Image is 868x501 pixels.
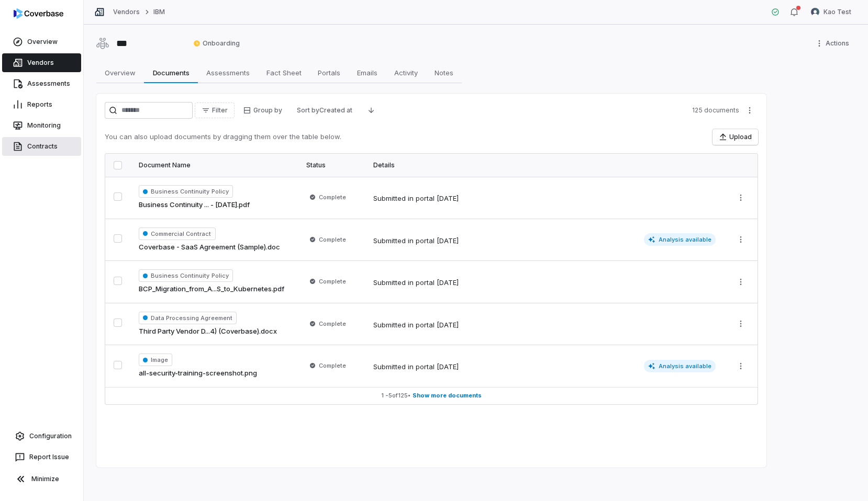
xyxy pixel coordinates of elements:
[105,132,341,142] p: You can also upload documents by dragging them over the table below.
[153,8,165,16] a: IBM
[139,269,233,282] span: Business Continuity Policy
[2,116,81,135] a: Monitoring
[373,320,459,331] div: Submitted in portal
[4,427,79,446] a: Configuration
[193,39,240,48] span: Onboarding
[732,190,749,206] button: More actions
[314,66,344,79] span: Portals
[319,193,346,201] span: Complete
[430,66,458,79] span: Notes
[262,66,306,79] span: Fact Sheet
[212,106,228,115] span: Filter
[139,242,280,253] a: Coverbase - SaaS Agreement (Sample).doc
[139,326,277,337] a: Third Party Vendor D...4) (Coverbase).docx
[824,8,851,16] span: Kao Test
[2,74,81,93] a: Assessments
[195,103,235,118] button: Filter
[373,236,459,246] div: Submitted in portal
[373,193,459,204] div: Submitted in portal
[202,66,254,79] span: Assessments
[437,362,459,372] div: [DATE]
[437,278,459,288] div: [DATE]
[4,448,79,466] button: Report Issue
[2,53,81,72] a: Vendors
[237,103,288,118] button: Group by
[139,284,284,294] a: BCP_Migration_from_A...S_to_Kubernetes.pdf
[139,200,250,210] a: Business Continuity ... - [DATE].pdf
[105,388,758,404] button: 1 -5of125• Show more documents
[437,236,459,246] div: [DATE]
[319,320,346,328] span: Complete
[713,129,758,145] button: Upload
[139,185,233,198] span: Business Continuity Policy
[692,106,739,115] span: 125 documents
[805,4,858,20] button: Kao Test avatarKao Test
[14,8,63,19] img: logo-D7KZi-bG.svg
[361,103,382,118] button: Descending
[139,161,290,169] div: Document Name
[373,362,459,372] div: Submitted in portal
[741,103,758,118] button: More actions
[2,137,81,156] a: Contracts
[353,66,382,79] span: Emails
[306,161,357,169] div: Status
[413,392,482,400] span: Show more documents
[319,361,346,370] span: Complete
[2,95,81,114] a: Reports
[139,368,257,379] a: all-security-training-screenshot.png
[149,66,194,79] span: Documents
[732,358,749,374] button: More actions
[390,66,422,79] span: Activity
[812,36,855,51] button: More actions
[373,161,716,169] div: Details
[644,360,716,372] span: Analysis available
[367,106,375,115] svg: Descending
[732,316,749,332] button: More actions
[2,32,81,51] a: Overview
[644,233,716,246] span: Analysis available
[319,235,346,244] span: Complete
[811,8,819,16] img: Kao Test avatar
[437,320,459,331] div: [DATE]
[113,8,140,16] a: Vendors
[101,66,140,79] span: Overview
[4,469,79,489] button: Minimize
[732,232,749,247] button: More actions
[437,193,459,204] div: [DATE]
[139,227,216,240] span: Commercial Contract
[732,274,749,290] button: More actions
[291,103,359,118] button: Sort byCreated at
[373,278,459,288] div: Submitted in portal
[139,312,237,324] span: Data Processing Agreement
[139,354,172,366] span: Image
[319,277,346,286] span: Complete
